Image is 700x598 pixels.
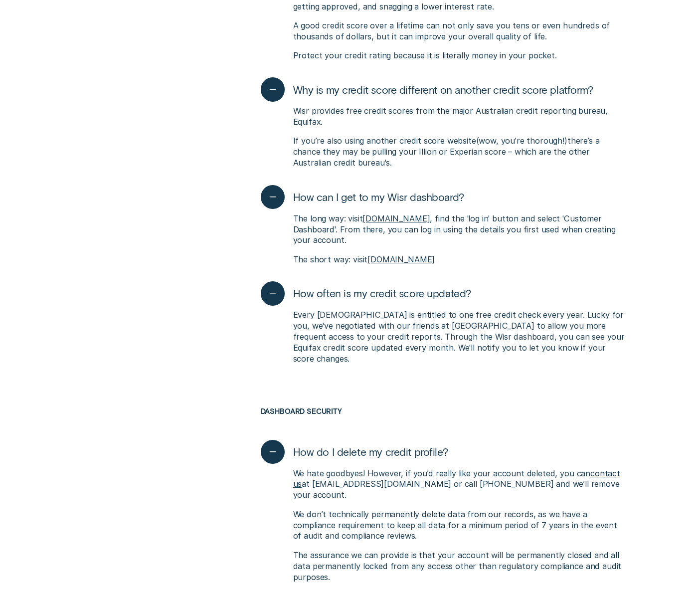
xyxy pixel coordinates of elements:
[293,445,448,458] span: How do I delete my credit profile?
[261,281,471,306] button: How often is my credit score updated?
[293,191,464,203] span: How can I get to my Wisr dashboard?
[293,213,627,246] p: The long way: visit , find the 'log in' button and select 'Customer Dashboard'. From there, you c...
[293,287,471,300] span: How often is my credit score updated?
[293,509,627,542] p: We don’t technically permanently delete data from our records, as we have a compliance requiremen...
[564,136,567,146] span: )
[293,468,620,489] a: contact us
[293,310,627,365] p: Every [DEMOGRAPHIC_DATA] is entitled to one free credit check every year. Lucky for you, we've ne...
[261,440,448,464] button: How do I delete my credit profile?
[293,20,627,42] p: A good credit score over a lifetime can not only save you tens or even hundreds of thousands of d...
[362,213,430,223] a: [DOMAIN_NAME]
[261,407,627,434] h3: Dashboard security
[293,50,627,61] p: Protect your credit rating because it is literally money in your pocket.
[293,254,627,265] p: The short way: visit
[293,550,627,583] p: The assurance we can provide is that your account will be permanently closed and all data permane...
[476,136,479,146] span: (
[261,77,593,102] button: Why is my credit score different on another credit score platform?
[367,254,435,264] a: [DOMAIN_NAME]
[293,106,627,128] p: Wisr provides free credit scores from the major Australian credit reporting bureau, Equifax.
[293,468,627,501] p: We hate goodbyes! However, if you’d really like your account deleted, you can at [EMAIL_ADDRESS][...
[293,83,593,96] span: Why is my credit score different on another credit score platform?
[261,185,464,209] button: How can I get to my Wisr dashboard?
[293,136,627,169] p: If you’re also using another credit score website wow, you’re thorough! there’s a chance they may...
